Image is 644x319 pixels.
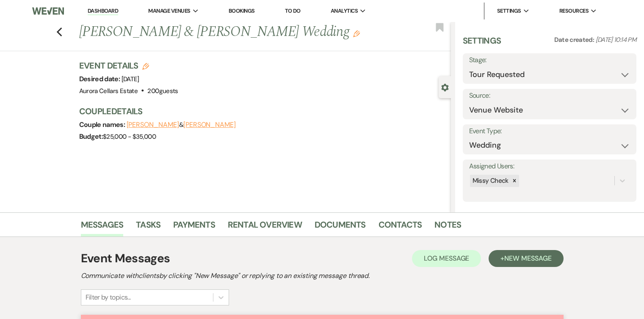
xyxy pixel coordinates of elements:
label: Stage: [469,54,630,66]
span: New Message [504,254,551,263]
a: Rental Overview [228,218,302,236]
span: 200 guests [147,87,178,95]
span: Date created: [554,36,596,44]
span: Manage Venues [148,7,190,15]
span: Settings [497,7,521,15]
span: [DATE] [122,75,139,83]
span: Log Message [424,254,469,263]
a: Tasks [136,218,160,236]
a: Payments [173,218,215,236]
span: Resources [559,7,589,15]
span: [DATE] 10:14 PM [596,36,636,44]
a: Messages [81,218,124,236]
span: Desired date: [79,74,122,83]
label: Source: [469,90,630,102]
span: Analytics [331,7,358,15]
h3: Event Details [79,60,178,71]
span: & [127,121,236,129]
h3: Couple Details [79,105,442,117]
span: Couple names: [79,120,127,129]
h3: Settings [463,35,501,53]
a: To Do [285,7,301,14]
h1: Event Messages [81,250,170,267]
button: Close lead details [441,83,449,91]
button: [PERSON_NAME] [183,121,236,128]
div: Filter by topics... [86,292,131,302]
a: Dashboard [88,7,118,15]
a: Notes [434,218,461,236]
button: Edit [353,30,360,37]
label: Event Type: [469,125,630,137]
div: Missy Check [470,175,510,187]
button: Log Message [412,250,481,267]
span: Budget: [79,132,103,141]
h2: Communicate with clients by clicking "New Message" or replying to an existing message thread. [81,271,564,281]
label: Assigned Users: [469,160,630,173]
img: Weven Logo [32,2,64,20]
a: Contacts [379,218,422,236]
button: +New Message [489,250,563,267]
a: Bookings [229,7,255,14]
button: [PERSON_NAME] [127,121,179,128]
span: Aurora Cellars Estate [79,87,138,95]
a: Documents [315,218,366,236]
span: $25,000 - $35,000 [103,132,156,141]
h1: [PERSON_NAME] & [PERSON_NAME] Wedding [79,22,373,42]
